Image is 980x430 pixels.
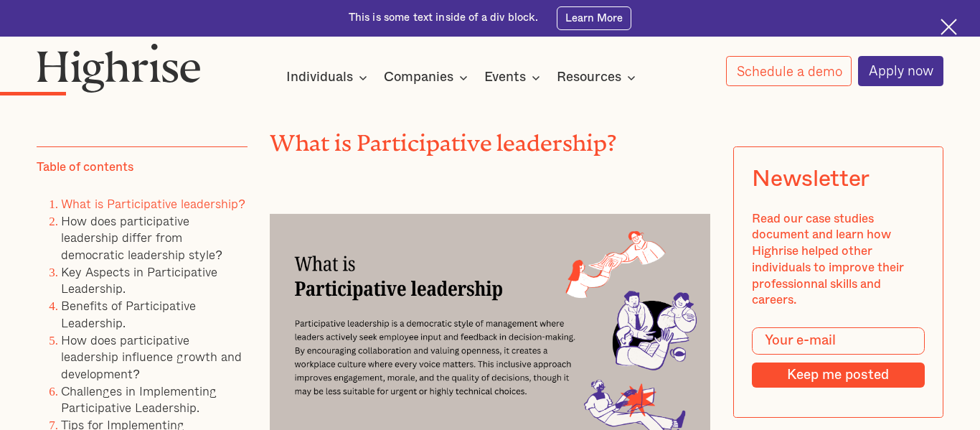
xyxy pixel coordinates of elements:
[61,296,196,333] a: Benefits of Participative Leadership.
[61,194,245,213] a: What is Participative leadership?
[484,69,545,86] div: Events
[484,69,526,86] div: Events
[858,56,943,86] a: Apply now
[752,327,924,355] input: Your e-mail
[61,262,217,299] a: Key Aspects in Participative Leadership.
[752,211,924,309] div: Read our case studies document and learn how Highrise helped other individuals to improve their p...
[752,363,924,388] input: Keep me posted
[752,327,924,388] form: Modal Form
[941,19,957,35] img: Cross icon
[37,160,133,177] div: Table of contents
[557,69,640,86] div: Resources
[384,69,472,86] div: Companies
[61,211,222,264] a: How does participative leadership differ from democratic leadership style?
[286,69,372,86] div: Individuals
[270,124,710,150] h2: What is Participative leadership?
[557,6,631,30] a: Learn More
[349,11,539,25] div: This is some text inside of a div block.
[726,56,852,86] a: Schedule a demo
[61,330,242,383] a: How does participative leadership influence growth and development?
[37,43,200,93] img: Highrise logo
[752,167,870,193] div: Newsletter
[384,69,453,86] div: Companies
[557,69,621,86] div: Resources
[286,69,353,86] div: Individuals
[61,381,217,418] a: Challenges in Implementing Participative Leadership.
